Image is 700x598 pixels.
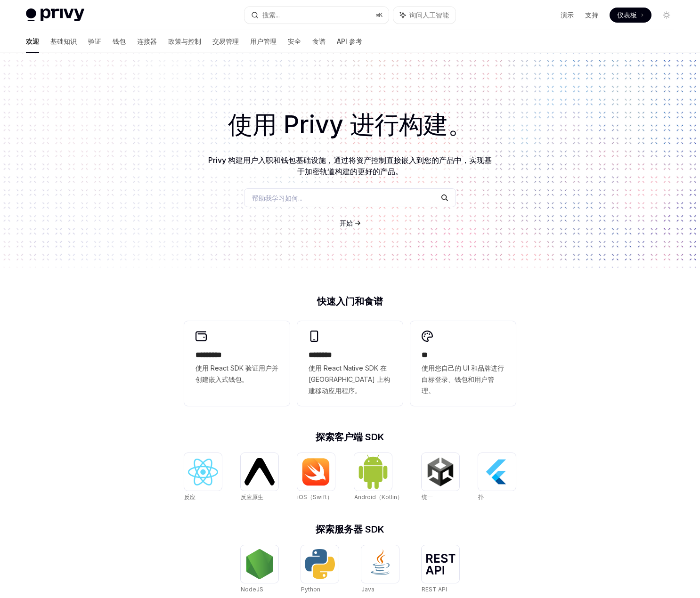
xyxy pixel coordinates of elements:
[610,8,651,23] a: 仪表板
[409,11,449,19] font: 询问人工智能
[361,586,374,593] font: Java
[422,493,433,501] font: 统一
[422,364,504,395] font: 使用您自己的 UI 和品牌进行白标登录、钱包和用户管理。
[184,453,222,502] a: 反应反应
[250,30,277,53] a: 用户管理
[305,549,335,579] img: Python
[244,549,275,579] img: NodeJS
[184,493,195,501] font: 反应
[195,364,278,383] font: 使用 React SDK 验证用户并创建嵌入式钱包。
[88,30,101,53] a: 验证
[561,10,574,20] a: 演示
[297,453,335,502] a: iOS（Swift）iOS（Swift）
[425,457,456,487] img: 统一
[301,586,320,593] font: Python
[212,30,239,53] a: 交易管理
[379,11,383,18] font: K
[410,321,516,406] a: **使用您自己的 UI 和品牌进行白标登录、钱包和用户管理。
[301,545,339,594] a: PythonPython
[340,218,353,228] a: 开始
[617,11,637,19] font: 仪表板
[137,37,157,45] font: 连接器
[250,37,277,45] font: 用户管理
[316,431,384,443] font: 探索客户端 SDK
[585,10,598,20] a: 支持
[561,11,574,19] font: 演示
[309,364,390,395] font: 使用 React Native SDK 在 [GEOGRAPHIC_DATA] 上构建移动应用程序。
[316,524,384,535] font: 探索服务器 SDK
[422,545,459,594] a: REST APIREST API
[422,453,459,502] a: 统一统一
[241,453,278,502] a: 反应原生反应原生
[478,453,516,502] a: 扑扑
[288,37,301,45] font: 安全
[212,37,239,45] font: 交易管理
[113,30,126,53] a: 钱包
[297,321,403,406] a: **** ***使用 React Native SDK 在 [GEOGRAPHIC_DATA] 上构建移动应用程序。
[358,454,388,489] img: Android（Kotlin）
[244,7,389,24] button: 搜索...⌘K
[585,11,598,19] font: 支持
[317,296,383,307] font: 快速入门和食谱
[659,8,674,23] button: 切换暗模式
[340,219,353,227] font: 开始
[241,586,263,593] font: NodeJS
[88,37,101,45] font: 验证
[50,30,77,53] a: 基础知识
[241,493,263,501] font: 反应原生
[288,30,301,53] a: 安全
[337,37,362,45] font: API 参考
[312,30,326,53] a: 食谱
[168,37,201,45] font: 政策与控制
[425,554,456,574] img: REST API
[26,30,39,53] a: 欢迎
[361,545,399,594] a: JavaJava
[188,459,218,485] img: 反应
[482,457,512,487] img: 扑
[337,30,362,53] a: API 参考
[137,30,157,53] a: 连接器
[262,11,280,19] font: 搜索...
[312,37,326,45] font: 食谱
[228,110,472,139] font: 使用 Privy 进行构建。
[376,11,379,18] font: ⌘
[301,458,331,486] img: iOS（Swift）
[244,458,275,485] img: 反应原生
[26,8,84,22] img: 灯光标志
[252,194,302,202] font: 帮助我学习如何...
[241,545,278,594] a: NodeJSNodeJS
[354,453,403,502] a: Android（Kotlin）Android（Kotlin）
[393,7,456,24] button: 询问人工智能
[208,155,492,176] font: Privy 构建用户入职和钱包基础设施，通过将资产控制直接嵌入到您的产品中，实现基于加密轨道构建的更好的产品。
[365,549,395,579] img: Java
[168,30,201,53] a: 政策与控制
[422,586,447,593] font: REST API
[26,37,39,45] font: 欢迎
[478,493,484,501] font: 扑
[113,37,126,45] font: 钱包
[297,493,333,501] font: iOS（Swift）
[50,37,77,45] font: 基础知识
[354,493,403,501] font: Android（Kotlin）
